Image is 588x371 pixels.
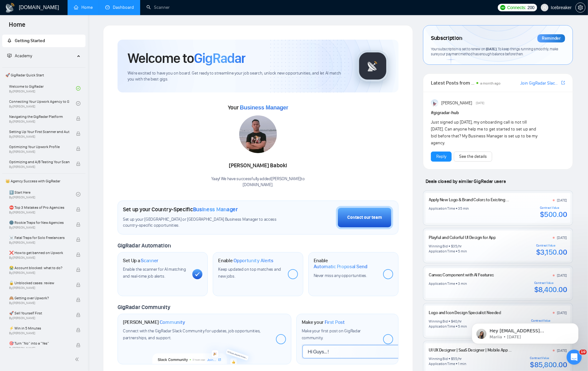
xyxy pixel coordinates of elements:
div: Contact our team [347,214,382,221]
a: Join GigRadar Slack Community [520,80,560,87]
img: gigradar-logo.png [357,50,388,82]
span: Optimizing Your Upwork Profile [9,144,69,150]
span: lock [76,252,80,257]
a: dashboardDashboard [105,5,134,10]
span: lock [76,116,80,121]
p: [DOMAIN_NAME] . [212,182,305,188]
span: lock [76,147,80,151]
div: $ [451,356,453,361]
iframe: Intercom notifications message [462,310,588,354]
div: 40 [453,319,458,324]
div: [DATE] [557,235,567,240]
span: 200 [527,4,534,11]
div: Reminder [537,34,565,42]
h1: Set up your Country-Specific [123,206,238,213]
div: $ [451,244,453,249]
h1: Enable [218,257,273,264]
span: 🌚 Rookie Traps for New Agencies [9,219,69,226]
span: 🙈 Getting over Upwork? [9,295,69,301]
a: Canvas Component with AI Features [429,272,494,278]
a: UI UX Designer | SaaS Designer | Mobile App Design [429,347,521,353]
span: 👑 Agency Success with GigRadar [3,175,85,187]
a: 1️⃣ Start HereBy[PERSON_NAME] [9,187,76,201]
span: By [PERSON_NAME] [9,150,69,154]
div: Application Time [429,281,455,286]
span: Deals closed by similar GigRadar users [423,176,508,187]
div: Application Time [429,249,455,254]
span: 🚀 Sell Yourself First [9,310,69,316]
span: Academy [15,53,32,58]
div: $8,400.00 [534,285,567,294]
button: setting [575,3,585,13]
img: upwork-logo.png [500,5,505,10]
span: Keep updated on top matches and new jobs. [218,267,281,279]
span: ⚡ Win in 5 Minutes [9,325,69,331]
span: We're excited to have you on board. Get ready to streamline your job search, unlock new opportuni... [128,70,347,82]
span: setting [576,5,585,10]
span: Subscription [431,33,462,44]
h1: Enable [314,257,378,270]
h1: Make your [302,319,345,325]
span: Automatic Proposal Send [314,263,367,270]
img: 1701354483531-WhatsApp%20Image%202023-10-27%20at%2019.07.18.jpeg [239,115,277,153]
a: searchScanner [146,5,170,10]
span: By [PERSON_NAME] [9,331,69,335]
span: Setting Up Your First Scanner and Auto-Bidder [9,129,69,135]
span: lock [76,207,80,212]
a: export [561,80,565,86]
span: By [PERSON_NAME] [9,271,69,275]
span: check-circle [76,192,80,197]
a: See the details [459,153,487,160]
div: Application Time [429,206,455,211]
h1: Set Up a [123,257,158,264]
span: Business Manager [240,104,288,111]
span: GigRadar Automation [118,242,171,249]
div: /hr [457,319,462,324]
div: $ [451,319,453,324]
span: lock [76,328,80,332]
div: /hr [457,244,462,249]
span: lock [76,343,80,347]
span: lock [76,268,80,272]
div: 55 [453,356,458,361]
span: [PERSON_NAME] [441,100,472,107]
span: [DATE] [476,100,485,106]
span: 🚀 GigRadar Quick Start [3,69,85,81]
span: Optimizing and A/B Testing Your Scanner for Better Results [9,159,69,165]
span: lock [76,222,80,227]
div: $85,800.00 [530,360,567,369]
div: Application Time [429,324,455,329]
iframe: Intercom live chat [567,350,582,365]
img: slackcommunity-bg.png [152,339,256,364]
span: By [PERSON_NAME] [9,301,69,305]
span: By [PERSON_NAME] [9,120,69,124]
span: a month ago [480,81,501,86]
span: Home [4,20,30,33]
span: 🔓 Unblocked cases: review [9,280,69,286]
a: Reply [436,153,446,160]
div: $3,150.00 [536,247,567,257]
div: [DATE] [557,198,567,203]
div: /hr [457,356,462,361]
div: 5 min [458,324,467,329]
img: Anisuzzaman Khan [431,99,438,107]
div: Winning Bid [429,244,448,249]
span: lock [76,131,80,136]
div: Application Time [429,361,455,366]
span: check-circle [76,86,80,91]
span: 😭 Account blocked: what to do? [9,265,69,271]
div: Contract Value [536,244,567,247]
span: Enable the scanner for AI matching and real-time job alerts. [123,267,186,279]
a: Playful and Colorful UI Design for App [429,235,496,240]
span: Your subscription is set to renew on . To keep things running smoothly, make sure your payment me... [431,47,558,57]
span: fund-projection-screen [7,53,12,58]
div: Winning Bid [429,319,448,324]
span: Business Manager [193,206,238,213]
button: Reply [431,152,452,162]
span: double-left [75,356,81,363]
button: Contact our team [336,206,393,229]
span: By [PERSON_NAME] [9,256,69,260]
img: logo [5,3,15,13]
